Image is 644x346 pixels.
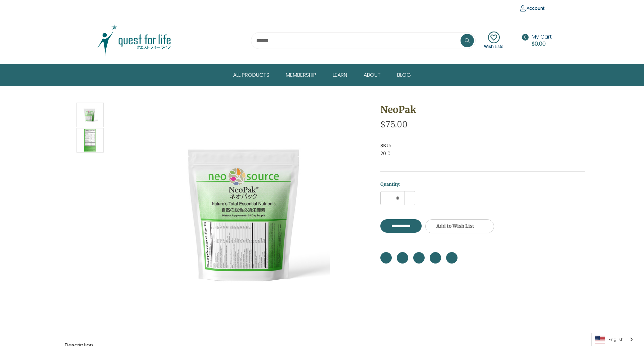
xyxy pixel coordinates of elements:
a: Wish Lists [484,32,503,50]
a: Blog [392,64,416,86]
a: Learn [328,64,359,86]
span: Add to Wish List [436,223,474,229]
img: ビタミンＡ、ビタミンＣ、ビタミンＤ、ビタミンＥ、チアミン、リボフラビン、ナイアシン、ビタミンＢ６、葉酸、ビタミンＢ12、ビオチン、パントテン酸、カルシウム、ヨウ素、マグネシウム、亜鉛、セレニウム... [82,129,98,152]
div: Language [591,333,637,346]
img: Quest Group [92,24,176,57]
h1: NeoPak [380,103,585,117]
dt: SKU: [380,142,584,149]
label: Quantity: [380,181,585,188]
dd: 2010 [380,150,585,157]
a: About [359,64,392,86]
a: English [592,333,637,346]
img: NeoPak [82,104,98,126]
span: My Cart [532,33,552,41]
a: All Products [228,64,281,86]
a: Cart with 0 items [532,33,552,48]
aside: Language selected: English [591,333,637,346]
span: $75.00 [380,119,408,130]
a: Print [413,252,425,264]
a: Membership [281,64,328,86]
span: $0.00 [532,40,546,48]
span: 0 [522,34,529,41]
a: Add to Wish List [425,219,494,233]
img: NeoPak [162,129,330,297]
